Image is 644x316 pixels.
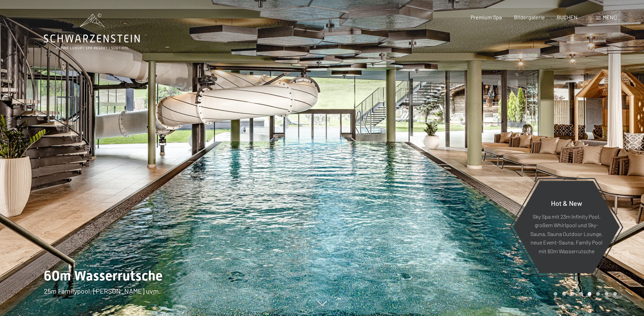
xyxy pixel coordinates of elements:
[605,292,608,296] div: Carousel Page 7
[579,292,583,296] div: Carousel Page 4
[557,14,577,20] a: BUCHEN
[513,180,620,274] a: Hot & New Sky Spa mit 23m Infinity Pool, großem Whirlpool und Sky-Sauna, Sauna Outdoor Lounge, ne...
[551,199,582,207] span: Hot & New
[588,292,591,296] div: Carousel Page 5 (Current Slide)
[514,14,545,20] a: Bildergalerie
[562,292,566,296] div: Carousel Page 2
[551,292,617,296] div: Carousel Pagination
[603,14,617,20] span: Menü
[530,212,603,255] p: Sky Spa mit 23m Infinity Pool, großem Whirlpool und Sky-Sauna, Sauna Outdoor Lounge, neue Event-S...
[596,292,600,296] div: Carousel Page 6
[613,292,617,296] div: Carousel Page 8
[571,292,574,296] div: Carousel Page 3
[471,14,502,20] a: Premium Spa
[554,292,557,296] div: Carousel Page 1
